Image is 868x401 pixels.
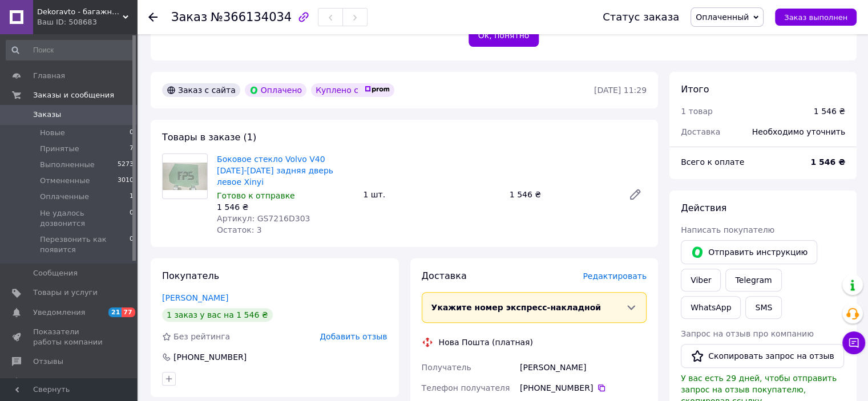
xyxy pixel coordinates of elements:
span: Принятые [40,144,79,154]
span: 1 товар [681,107,713,116]
span: Заказы и сообщения [33,90,114,100]
span: Остаток: 3 [217,225,262,234]
input: Поиск [6,40,135,60]
span: Оплаченные [40,192,89,202]
b: 1 546 ₴ [810,157,845,167]
span: 3010 [118,176,134,186]
button: Чат с покупателем [842,331,865,354]
span: 0 [130,208,134,229]
a: Telegram [725,269,781,291]
div: Ваш ID: 508683 [37,17,137,27]
span: Заказ выполнен [784,13,847,22]
span: Заказ [171,10,207,24]
div: 1 546 ₴ [814,106,845,117]
span: Запрос на отзыв про компанию [681,329,814,338]
div: 1 шт. [358,187,504,202]
a: Viber [681,269,721,291]
a: WhatsApp [681,296,741,319]
button: SMS [745,296,782,319]
button: Отправить инструкцию [681,240,817,264]
span: 0 [130,128,134,138]
span: Не удалось дозвонится [40,208,130,229]
div: Вернуться назад [148,11,158,23]
img: prom [365,86,390,93]
span: Редактировать [583,272,647,281]
span: Добавить отзыв [320,332,387,341]
div: [PHONE_NUMBER] [172,351,248,363]
span: 21 [108,307,122,317]
button: Скопировать запрос на отзыв [681,344,844,368]
div: Оплачено [245,83,306,97]
span: Товары и услуги [33,287,98,298]
span: 7 [130,144,134,154]
a: Редактировать [624,183,647,206]
span: Действия [681,202,726,213]
span: Телефон получателя [422,383,510,392]
span: Укажите номер экспресс-накладной [431,303,601,312]
div: [PHONE_NUMBER] [520,382,647,394]
span: №366134034 [211,10,292,24]
div: Заказ с сайта [162,83,240,97]
span: 77 [122,307,135,317]
span: Уведомления [33,307,85,318]
div: Куплено с [311,83,394,97]
div: Нова Пошта (платная) [436,337,536,348]
span: Доставка [681,127,720,136]
span: Готово к отправке [217,191,295,200]
time: [DATE] 11:29 [594,86,647,95]
div: Необходимо уточнить [745,119,852,144]
span: Сообщения [33,268,78,278]
div: 1 546 ₴ [217,201,354,213]
a: [PERSON_NAME] [162,293,228,302]
span: Товары в заказе (1) [162,132,256,143]
div: 1 заказ у вас на 1 546 ₴ [162,308,273,322]
span: Артикул: GS7216D303 [217,214,310,223]
span: Итого [681,84,709,95]
span: Заказы [33,110,61,120]
span: Отмененные [40,176,90,186]
a: Боковое стекло Volvo V40 [DATE]-[DATE] задняя дверь левое Xinyi [217,155,333,187]
span: Показатели работы компании [33,327,106,347]
button: Заказ выполнен [775,9,857,26]
span: 0 [130,234,134,255]
span: Без рейтинга [173,332,230,341]
span: Получатель [422,363,471,372]
span: Написать покупателю [681,225,774,234]
span: 5273 [118,160,134,170]
div: Статус заказа [603,11,679,23]
span: Выполненные [40,160,95,170]
div: 1 546 ₴ [505,187,619,202]
span: Покупатель [162,270,219,281]
button: Ок, понятно [469,24,539,47]
span: Оплаченный [696,13,749,22]
span: Перезвонить как появится [40,234,130,255]
img: Боковое стекло Volvo V40 1996-2003 задняя дверь левое Xinyi [163,159,207,194]
span: Dekoravto - багажные системы, автотюнинг и аксессуары [37,7,123,17]
span: Главная [33,71,65,81]
span: Всего к оплате [681,157,744,167]
span: Новые [40,128,65,138]
span: Покупатели [33,376,80,386]
span: Доставка [422,270,467,281]
span: Отзывы [33,357,63,367]
div: [PERSON_NAME] [518,357,649,378]
span: 1 [130,192,134,202]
